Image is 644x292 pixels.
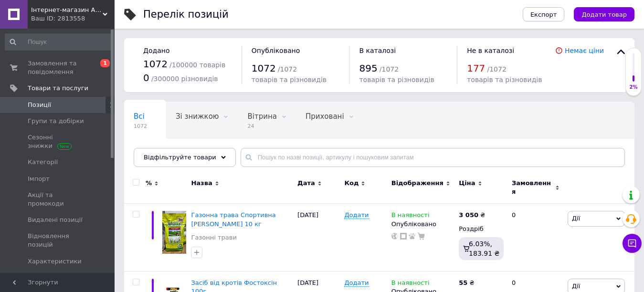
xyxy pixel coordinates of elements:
[359,76,434,83] span: товарів та різновидів
[134,148,183,157] span: Опубліковані
[28,84,88,93] span: Товари та послуги
[459,225,504,233] div: Роздріб
[252,76,327,83] span: товарів та різновидів
[28,232,88,249] span: Відновлення позицій
[247,123,276,130] span: 24
[28,133,88,150] span: Сезонні знижки
[100,59,110,67] span: 1
[467,47,514,54] span: Не в каталозі
[191,233,236,242] a: Газонні трави
[523,7,565,21] button: Експорт
[134,112,145,121] span: Всі
[28,191,88,208] span: Акції та промокоди
[191,211,275,227] a: Газонна трава Спортивна [PERSON_NAME] 10 кг
[191,179,212,188] span: Назва
[31,6,103,14] span: Інтернет-магазин Агро Імідж
[623,234,642,253] button: Чат з покупцем
[565,47,604,54] a: Немає ціни
[626,84,641,91] div: 2%
[28,158,58,167] span: Категорії
[574,7,634,21] button: Додати товар
[344,279,369,287] span: Додати
[176,112,219,121] span: Зі знижкою
[572,282,580,290] span: Дії
[162,211,186,253] img: Газонна трава Спортивна Willis 10 кг
[28,175,50,183] span: Імпорт
[344,179,359,188] span: Код
[28,216,83,224] span: Видалені позиції
[278,65,297,73] span: / 1072
[146,179,152,188] span: %
[467,63,485,74] span: 177
[581,11,627,18] span: Додати товар
[252,47,300,54] span: Опубліковано
[143,10,229,20] div: Перелік позицій
[487,65,506,73] span: / 1072
[459,211,478,219] b: 3 050
[469,240,499,257] span: 6.03%, 183.91 ₴
[28,117,84,125] span: Групи та добірки
[391,279,430,289] span: В наявності
[297,179,315,188] span: Дата
[31,14,115,23] div: Ваш ID: 2813558
[28,257,82,266] span: Характеристики
[143,58,168,70] span: 1072
[530,11,557,18] span: Експорт
[241,148,625,167] input: Пошук по назві позиції, артикулу і пошуковим запитам
[459,279,474,287] div: ₴
[169,61,225,69] span: / 100000 товарів
[306,112,344,121] span: Приховані
[28,59,88,76] span: Замовлення та повідомлення
[512,179,553,196] span: Замовлення
[572,215,580,222] span: Дії
[5,33,113,51] input: Пошук
[252,63,276,74] span: 1072
[459,179,475,188] span: Ціна
[144,154,216,161] span: Відфільтруйте товари
[467,76,542,83] span: товарів та різновидів
[247,112,276,121] span: Вітрина
[391,220,454,229] div: Опубліковано
[506,204,565,271] div: 0
[359,63,377,74] span: 895
[459,279,467,286] b: 55
[143,47,169,54] span: Додано
[28,101,51,109] span: Позиції
[359,47,396,54] span: В каталозі
[151,75,218,83] span: / 300000 різновидів
[344,211,369,219] span: Додати
[134,123,147,130] span: 1072
[143,72,149,83] span: 0
[391,179,443,188] span: Відображення
[459,211,485,219] div: ₴
[380,65,399,73] span: / 1072
[295,204,342,271] div: [DATE]
[391,211,430,221] span: В наявності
